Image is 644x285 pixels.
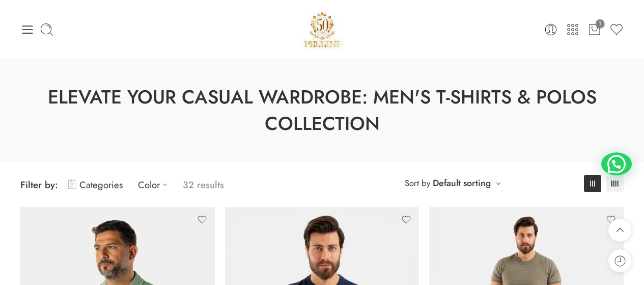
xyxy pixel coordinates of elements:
[183,173,224,197] p: 32 results
[68,173,123,197] a: Categories
[138,173,173,197] a: Color
[609,22,624,37] a: Wishlist
[20,178,58,192] span: Filter by:
[300,8,344,51] img: Pellini
[25,84,619,137] h1: Elevate Your Casual Wardrobe: Men's T-Shirts & Polos Collection
[300,8,344,51] a: Pellini -
[433,176,491,190] a: Default sorting
[596,19,604,28] span: 1
[587,22,602,37] a: 1
[544,22,558,37] a: Login / Register
[405,175,430,192] span: Sort by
